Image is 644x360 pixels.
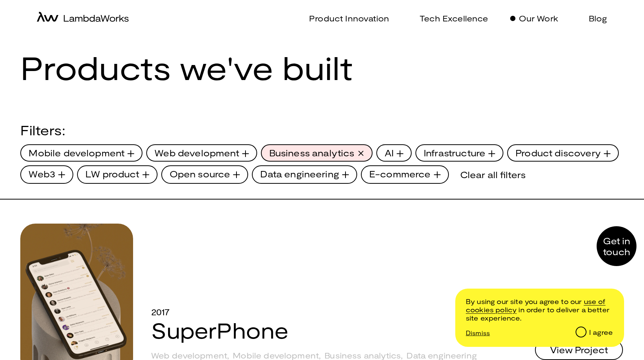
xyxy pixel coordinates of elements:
a: SuperPhone [151,317,289,343]
div: 2017 [151,307,477,317]
span: View Project [550,345,608,354]
span: Product discovery [515,147,601,159]
a: Our Work [510,13,558,24]
span: Mobile development [29,147,124,159]
a: /cookie-and-privacy-policy [466,297,606,314]
span: Business analytics [269,147,355,159]
span: AI [385,147,394,159]
span: LW product [85,168,139,180]
p: By using our site you agree to our in order to deliver a better site experience. [466,298,613,322]
div: Filters: [20,123,623,137]
span: Open source [170,168,230,180]
span: Infrastructure [424,147,485,159]
p: Blog [589,13,607,24]
a: Blog [580,13,607,24]
div: Clear all filters [453,165,533,184]
p: Tech Excellence [420,13,488,24]
a: Tech Excellence [411,13,488,24]
span: E-commerce [369,168,431,180]
a: home-icon [37,12,129,25]
button: View Project [535,340,623,360]
span: Web development [155,147,239,159]
p: Dismiss [466,329,490,336]
span: Web3 [29,168,55,180]
p: Product Innovation [309,13,389,24]
h1: Products we've built [20,49,353,86]
span: Data engineering [260,168,339,180]
div: I agree [589,328,613,337]
a: Product Innovation [300,13,389,24]
p: Our Work [519,13,558,24]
